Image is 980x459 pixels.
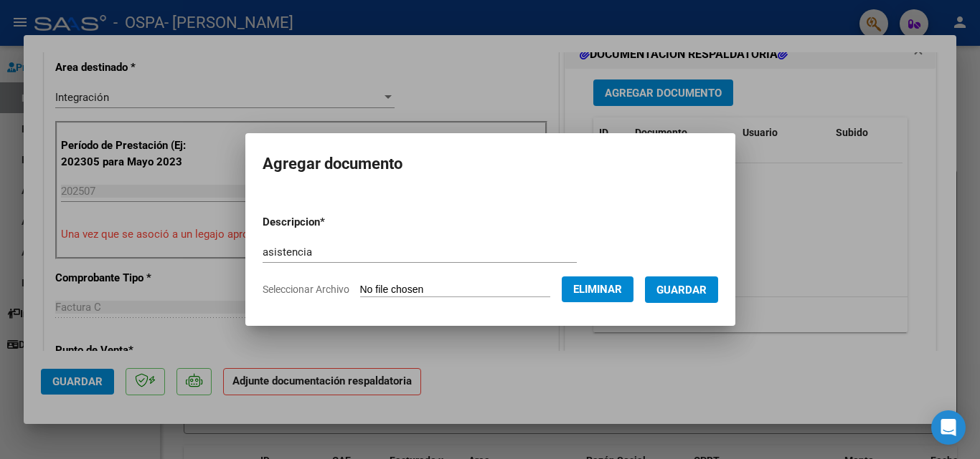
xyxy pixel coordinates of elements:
[562,276,633,302] button: Eliminar
[656,284,707,296] span: Guardar
[645,276,718,303] button: Guardar
[263,214,400,231] p: Descripcion
[931,410,966,445] div: Open Intercom Messenger
[573,283,622,296] span: Eliminar
[263,150,718,178] h2: Agregar documento
[263,284,349,295] span: Seleccionar Archivo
